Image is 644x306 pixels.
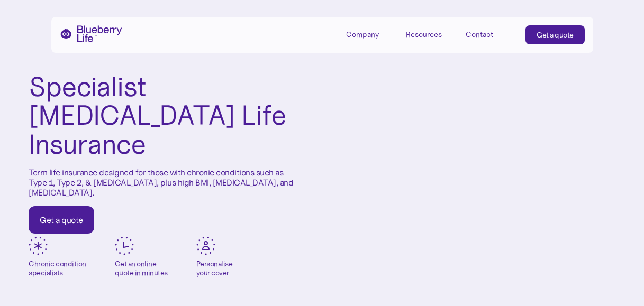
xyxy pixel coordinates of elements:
[406,25,453,43] div: Resources
[525,25,585,44] a: Get a quote
[29,206,94,234] a: Get a quote
[29,72,294,159] h1: Specialist [MEDICAL_DATA] Life Insurance
[29,259,86,277] div: Chronic condition specialists
[406,30,442,39] div: Resources
[466,25,513,43] a: Contact
[346,30,379,39] div: Company
[196,259,233,277] div: Personalise your cover
[346,25,394,43] div: Company
[29,168,294,198] p: Term life insurance designed for those with chronic conditions such as Type 1, Type 2, & [MEDICAL...
[40,215,83,225] div: Get a quote
[115,259,168,277] div: Get an online quote in minutes
[60,25,122,42] a: home
[466,30,493,39] div: Contact
[537,30,574,40] div: Get a quote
